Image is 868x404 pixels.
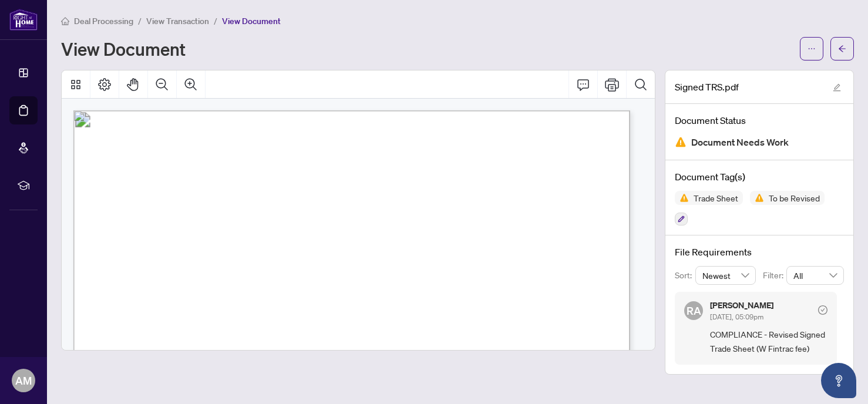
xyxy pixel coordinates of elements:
img: logo [9,9,38,31]
li: / [138,14,142,28]
span: View Transaction [146,16,209,26]
span: Newest [702,267,749,284]
h4: Document Status [675,113,844,127]
span: arrow-left [838,45,846,53]
span: ellipsis [808,45,816,53]
span: Deal Processing [74,16,133,26]
li: / [214,14,217,28]
span: RA [687,302,701,319]
h5: [PERSON_NAME] [710,301,773,309]
span: edit [833,83,841,92]
h4: File Requirements [675,245,844,259]
img: Document Status [675,136,687,148]
span: All [793,267,837,284]
span: COMPLIANCE - Revised Signed Trade Sheet (W Fintrac fee) [710,328,827,355]
img: Status Icon [675,191,689,205]
span: Signed TRS.pdf [675,80,739,94]
span: Trade Sheet [689,194,743,202]
h4: Document Tag(s) [675,170,844,184]
span: View Document [222,16,281,26]
span: Document Needs Work [691,134,789,150]
span: [DATE], 05:09pm [710,312,763,321]
span: AM [15,372,32,389]
h1: View Document [61,39,186,58]
img: Status Icon [750,191,764,205]
p: Filter: [763,269,786,282]
button: Open asap [821,363,856,398]
span: home [61,17,69,25]
span: check-circle [818,305,827,315]
span: To be Revised [764,194,825,202]
p: Sort: [675,269,695,282]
